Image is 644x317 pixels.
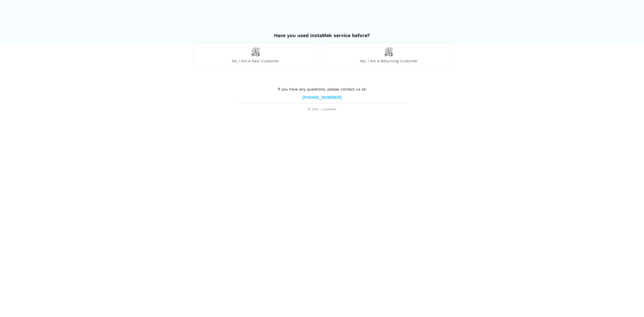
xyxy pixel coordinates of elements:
[326,59,451,63] span: Yes, I am a returning customer
[237,107,407,112] span: © 2021 - instaMek
[193,59,318,63] span: No, I am a new customer
[193,27,451,38] h2: Have you used instaMek service before?
[237,86,407,92] p: If you have any questions, please contact us at:
[302,95,342,100] a: [PHONE_NUMBER]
